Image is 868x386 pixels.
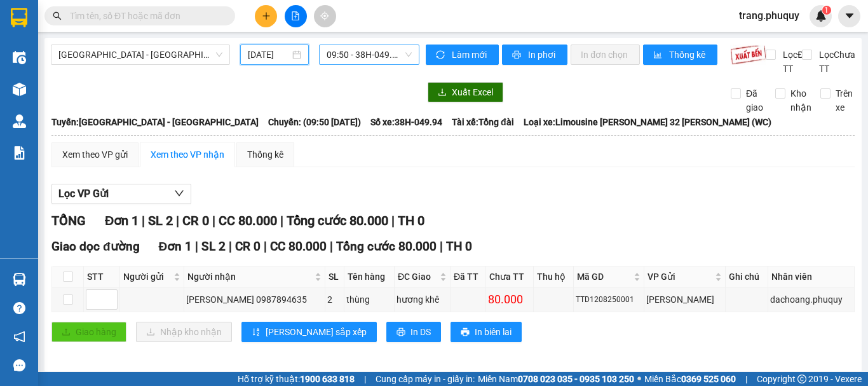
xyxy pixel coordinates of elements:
[386,322,441,342] button: printerIn DS
[814,48,857,76] span: Lọc Chưa TT
[13,273,26,286] img: warehouse-icon
[123,270,171,284] span: Người gửi
[182,213,209,228] span: CR 0
[502,45,567,65] button: printerIn phơi
[831,86,858,114] span: Trên xe
[370,115,442,129] span: Số xe: 38H-049.94
[285,5,307,27] button: file-add
[436,50,447,60] span: sync
[255,5,277,27] button: plus
[669,48,707,62] span: Thống kê
[58,186,109,202] span: Lọc VP Gửi
[51,117,259,127] b: Tuyến: [GEOGRAPHIC_DATA] - [GEOGRAPHIC_DATA]
[768,266,855,287] th: Nhân viên
[478,372,634,386] span: Miền Nam
[241,322,377,342] button: sort-ascending[PERSON_NAME] sắp xếp
[452,85,493,99] span: Xuất Excel
[770,293,852,307] div: dachoang.phuquy
[300,374,355,384] strong: 1900 633 818
[451,322,522,342] button: printerIn biên lai
[745,372,747,386] span: |
[815,10,827,22] img: icon-new-feature
[428,82,503,102] button: downloadXuất Excel
[13,146,26,160] img: solution-icon
[264,239,267,254] span: |
[452,115,514,129] span: Tài xế: Tổng đài
[238,372,355,386] span: Hỗ trợ kỹ thuật:
[398,213,424,228] span: TH 0
[229,239,232,254] span: |
[726,266,768,287] th: Ghi chú
[446,239,472,254] span: TH 0
[51,213,86,228] span: TỔNG
[574,287,644,312] td: TTD1208250001
[291,11,300,20] span: file-add
[486,266,533,287] th: Chưa TT
[729,8,810,24] span: trang.phuquy
[797,375,806,383] span: copyright
[643,45,717,65] button: bar-chartThống kê
[475,325,512,339] span: In biên lai
[247,148,283,162] div: Thống kê
[51,239,140,254] span: Giao dọc đường
[438,88,447,98] span: download
[410,325,431,339] span: In DS
[212,213,215,228] span: |
[785,86,817,114] span: Kho nhận
[653,50,664,60] span: bar-chart
[397,327,405,338] span: printer
[201,239,226,254] span: SL 2
[320,11,329,20] span: aim
[488,291,531,308] div: 80.000
[397,293,448,307] div: hương khê
[325,266,344,287] th: SL
[51,184,191,204] button: Lọc VP Gửi
[346,293,392,307] div: thùng
[13,83,26,96] img: warehouse-icon
[364,372,366,386] span: |
[13,359,25,371] span: message
[844,10,855,22] span: caret-down
[70,9,220,23] input: Tìm tên, số ĐT hoặc mã đơn
[159,239,193,254] span: Đơn 1
[314,5,336,27] button: aim
[84,266,120,287] th: STT
[105,213,139,228] span: Đơn 1
[824,6,829,15] span: 1
[838,5,860,27] button: caret-down
[58,45,222,64] span: Hà Nội - Hà Tĩnh
[571,45,640,65] button: In đơn chọn
[148,213,173,228] span: SL 2
[512,50,523,60] span: printer
[524,115,771,129] span: Loại xe: Limousine [PERSON_NAME] 32 [PERSON_NAME] (WC)
[268,115,361,129] span: Chuyến: (09:50 [DATE])
[518,374,634,384] strong: 0708 023 035 - 0935 103 250
[451,266,486,287] th: Đã TT
[646,293,723,307] div: [PERSON_NAME]
[637,376,641,382] span: ⚪️
[440,239,443,254] span: |
[266,325,367,339] span: [PERSON_NAME] sắp xếp
[426,45,499,65] button: syncLàm mới
[51,322,126,342] button: uploadGiao hàng
[270,239,327,254] span: CC 80.000
[528,48,557,62] span: In phơi
[822,6,831,15] sup: 1
[534,266,574,287] th: Thu hộ
[576,294,642,306] div: TTD1208250001
[327,293,342,307] div: 2
[248,48,290,62] input: 12/08/2025
[327,45,412,64] span: 09:50 - 38H-049.94
[219,213,277,228] span: CC 80.000
[391,213,395,228] span: |
[280,213,283,228] span: |
[151,148,224,162] div: Xem theo VP nhận
[344,266,395,287] th: Tên hàng
[330,239,333,254] span: |
[53,11,62,20] span: search
[681,374,736,384] strong: 0369 525 060
[252,327,261,338] span: sort-ascending
[644,287,726,312] td: VP Trần Thủ Độ
[13,51,26,64] img: warehouse-icon
[13,302,25,314] span: question-circle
